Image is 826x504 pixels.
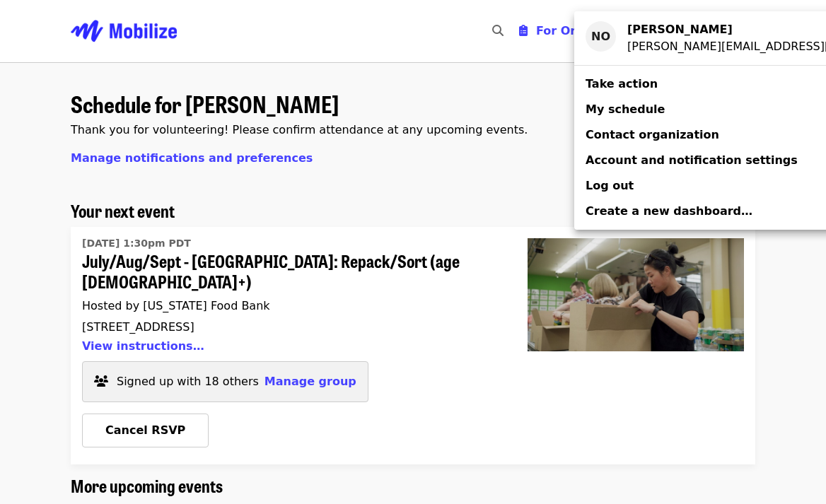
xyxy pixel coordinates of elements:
[627,23,733,36] strong: [PERSON_NAME]
[586,21,616,52] div: NO
[586,153,798,167] span: Account and notification settings
[586,128,719,141] span: Contact organization
[586,179,634,192] span: Log out
[586,102,665,116] span: My schedule
[586,77,658,90] span: Take action
[586,204,752,218] span: Create a new dashboard…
